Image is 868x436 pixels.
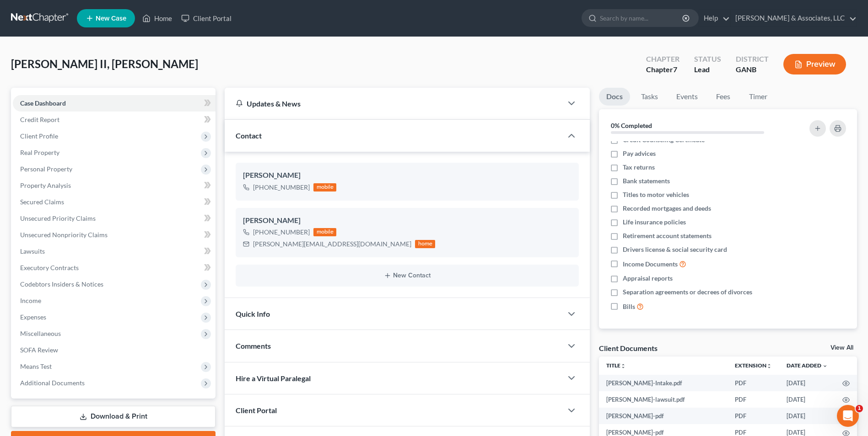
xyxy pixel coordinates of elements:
span: Secured Claims [20,198,64,206]
a: Property Analysis [13,177,216,194]
div: [PERSON_NAME] [243,215,571,226]
span: Bank statements [623,176,670,186]
span: Comments [236,341,271,350]
i: unfold_more [620,363,626,369]
div: mobile [313,183,336,191]
div: Status [694,54,721,64]
span: Expenses [20,313,46,321]
span: Income Documents [623,260,678,269]
span: Means Test [20,362,52,370]
td: [PERSON_NAME]-Intake.pdf [599,375,728,391]
span: Executory Contracts [20,264,79,271]
a: Executory Contracts [13,260,216,276]
span: Drivers license & social security card [623,245,727,254]
div: Lead [694,64,721,75]
td: PDF [728,391,779,408]
div: [PHONE_NUMBER] [253,183,310,192]
a: Date Added expand_more [787,362,828,369]
span: Client Profile [20,132,58,140]
span: New Case [96,15,126,22]
td: PDF [728,375,779,391]
a: Lawsuits [13,243,216,260]
a: Docs [599,88,630,106]
div: [PHONE_NUMBER] [253,228,310,237]
div: GANB [736,64,769,75]
button: Preview [783,54,846,74]
td: [DATE] [779,391,835,408]
span: Separation agreements or decrees of divorces [623,287,752,297]
a: Home [138,10,177,27]
a: Secured Claims [13,194,216,210]
a: Unsecured Priority Claims [13,210,216,227]
span: Contact [236,131,262,140]
input: Search by name... [600,10,684,27]
span: Real Property [20,149,59,156]
span: Titles to motor vehicles [623,190,689,199]
span: [PERSON_NAME] II, [PERSON_NAME] [11,57,198,70]
a: Credit Report [13,112,216,128]
span: Client Portal [236,406,277,415]
strong: 0% Completed [611,122,652,129]
i: unfold_more [766,363,772,369]
i: expand_more [822,363,828,369]
span: Credit Report [20,116,59,123]
span: 1 [856,405,863,412]
span: Personal Property [20,165,72,173]
a: Tasks [634,88,665,106]
button: New Contact [243,272,571,279]
a: Case Dashboard [13,95,216,112]
iframe: Intercom live chat [837,405,859,427]
a: Help [699,10,730,27]
div: mobile [313,228,336,236]
span: SOFA Review [20,346,58,354]
a: Client Portal [177,10,236,27]
span: Hire a Virtual Paralegal [236,374,311,383]
span: Bills [623,302,635,311]
a: SOFA Review [13,342,216,358]
a: Titleunfold_more [606,362,626,369]
span: Unsecured Nonpriority Claims [20,231,108,239]
a: Unsecured Nonpriority Claims [13,227,216,243]
span: Quick Info [236,309,270,318]
a: View All [830,345,853,351]
span: Pay advices [623,149,656,158]
span: Property Analysis [20,181,71,189]
span: Lawsuits [20,247,45,255]
div: Chapter [646,54,679,64]
div: [PERSON_NAME] [243,170,571,181]
div: Client Documents [599,343,658,353]
span: Codebtors Insiders & Notices [20,280,103,288]
td: [PERSON_NAME]-lawsuit.pdf [599,391,728,408]
div: home [415,240,435,248]
span: Retirement account statements [623,231,712,240]
span: Tax returns [623,163,655,172]
a: Timer [742,88,775,106]
a: Extensionunfold_more [735,362,772,369]
span: Life insurance policies [623,218,686,227]
td: PDF [728,408,779,424]
span: Case Dashboard [20,99,66,107]
a: Events [669,88,705,106]
div: Updates & News [236,99,551,108]
a: Fees [709,88,738,106]
span: Additional Documents [20,379,85,387]
span: 7 [673,65,677,74]
a: [PERSON_NAME] & Associates, LLC [731,10,857,27]
span: Appraisal reports [623,274,673,283]
span: Income [20,297,41,304]
td: [PERSON_NAME]-pdf [599,408,728,424]
span: Miscellaneous [20,330,61,337]
div: Chapter [646,64,679,75]
td: [DATE] [779,408,835,424]
div: District [736,54,769,64]
span: Recorded mortgages and deeds [623,204,711,213]
span: Unsecured Priority Claims [20,214,96,222]
a: Download & Print [11,406,216,427]
div: [PERSON_NAME][EMAIL_ADDRESS][DOMAIN_NAME] [253,239,411,249]
td: [DATE] [779,375,835,391]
